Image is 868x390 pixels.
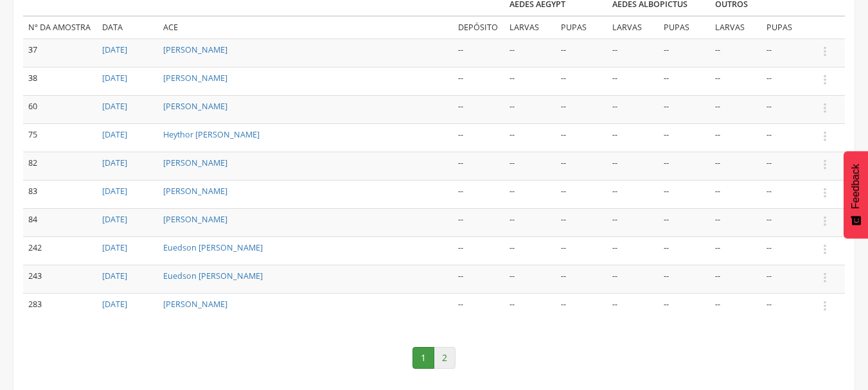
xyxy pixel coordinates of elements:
[163,157,227,168] a: [PERSON_NAME]
[556,152,607,180] td: --
[556,16,607,39] td: Pupas
[818,157,832,172] i: 
[163,214,227,225] a: [PERSON_NAME]
[102,73,127,84] a: [DATE]
[761,265,813,293] td: --
[607,293,659,321] td: --
[102,44,127,55] a: [DATE]
[761,152,813,180] td: --
[710,236,761,265] td: --
[504,67,556,95] td: --
[659,39,710,67] td: --
[102,270,127,281] a: [DATE]
[710,152,761,180] td: --
[710,208,761,236] td: --
[504,16,556,39] td: Larvas
[556,236,607,265] td: --
[102,242,127,253] a: [DATE]
[97,16,158,39] td: Data
[710,123,761,152] td: --
[453,265,504,293] td: --
[556,95,607,123] td: --
[761,39,813,67] td: --
[710,67,761,95] td: --
[453,95,504,123] td: --
[102,157,127,168] a: [DATE]
[23,95,97,123] td: 60
[818,186,832,200] i: 
[504,236,556,265] td: --
[453,293,504,321] td: --
[844,151,868,238] button: Feedback - Mostrar pesquisa
[818,129,832,143] i: 
[818,101,832,115] i: 
[102,299,127,310] a: [DATE]
[607,16,659,39] td: Larvas
[504,265,556,293] td: --
[710,293,761,321] td: --
[818,73,832,87] i: 
[163,129,260,140] a: Heythor [PERSON_NAME]
[23,123,97,152] td: 75
[556,293,607,321] td: --
[818,44,832,58] i: 
[163,186,227,197] a: [PERSON_NAME]
[710,16,761,39] td: Larvas
[163,299,227,310] a: [PERSON_NAME]
[818,214,832,228] i: 
[818,270,832,285] i: 
[761,236,813,265] td: --
[761,67,813,95] td: --
[710,180,761,208] td: --
[163,44,227,55] a: [PERSON_NAME]
[504,95,556,123] td: --
[659,152,710,180] td: --
[607,180,659,208] td: --
[710,265,761,293] td: --
[818,299,832,313] i: 
[23,208,97,236] td: 84
[556,123,607,152] td: --
[23,180,97,208] td: 83
[556,180,607,208] td: --
[761,180,813,208] td: --
[710,95,761,123] td: --
[504,39,556,67] td: --
[453,39,504,67] td: --
[607,236,659,265] td: --
[453,236,504,265] td: --
[761,16,813,39] td: Pupas
[556,67,607,95] td: --
[607,123,659,152] td: --
[163,242,263,253] a: Euedson [PERSON_NAME]
[23,265,97,293] td: 243
[453,123,504,152] td: --
[23,236,97,265] td: 242
[607,265,659,293] td: --
[659,180,710,208] td: --
[659,95,710,123] td: --
[659,67,710,95] td: --
[102,101,127,112] a: [DATE]
[453,180,504,208] td: --
[659,236,710,265] td: --
[556,208,607,236] td: --
[818,242,832,256] i: 
[163,73,227,84] a: [PERSON_NAME]
[453,16,504,39] td: Depósito
[504,180,556,208] td: --
[659,265,710,293] td: --
[23,67,97,95] td: 38
[710,39,761,67] td: --
[163,101,227,112] a: [PERSON_NAME]
[102,214,127,225] a: [DATE]
[23,293,97,321] td: 283
[761,123,813,152] td: --
[850,164,862,209] span: Feedback
[556,39,607,67] td: --
[102,129,127,140] a: [DATE]
[659,123,710,152] td: --
[504,152,556,180] td: --
[607,208,659,236] td: --
[504,293,556,321] td: --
